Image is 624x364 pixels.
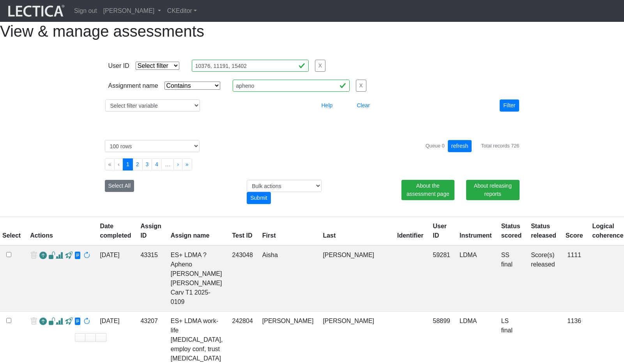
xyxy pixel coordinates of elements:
span: view [65,252,72,260]
a: Logical coherence [592,223,624,239]
th: Assign name [166,217,228,246]
button: Go to page 4 [152,158,162,170]
a: User ID [433,223,447,239]
td: [PERSON_NAME] [318,245,392,312]
span: rescore [83,318,90,326]
th: Assign ID [136,217,166,246]
a: Completed = assessment has been completed; CS scored = assessment has been CLAS scored; LS scored... [501,252,513,268]
td: 59281 [428,245,455,312]
button: Clear [354,99,373,112]
a: Basic released = basic report without a score has been released, Score(s) released = for Lectica ... [531,252,555,268]
th: Test ID [227,217,257,246]
span: rescore [83,252,90,260]
a: Reopen [39,316,47,328]
button: X [315,60,325,72]
span: 1111 [567,252,582,258]
button: Select All [105,180,134,192]
a: Instrument [460,232,492,239]
span: Analyst score [56,318,63,326]
span: Analyst score [56,252,63,260]
button: Go to page 1 [123,158,133,170]
span: delete [30,316,37,328]
a: Date completed [100,223,131,239]
span: 1136 [567,318,582,324]
button: refresh [448,140,472,152]
span: view [48,252,56,260]
a: Identifier [397,232,424,239]
div: User ID [108,61,129,71]
ul: Pagination [105,158,520,170]
button: Go to page 3 [142,158,152,170]
td: [DATE] [95,245,136,312]
div: Assignment name [108,81,158,91]
button: Help [318,99,336,112]
a: Status released [531,223,556,239]
a: Score [566,232,583,239]
a: Search in Google [96,333,106,342]
span: view [74,252,81,260]
td: ES+ LDMA ? Apheno [PERSON_NAME] [PERSON_NAME] Carv T1 2025-0109 [166,245,228,312]
div: Submit [247,192,271,204]
a: Highlight [75,333,85,342]
a: CKEditor [164,3,200,19]
a: Sign out [71,3,100,19]
button: Filter [500,99,519,112]
img: lecticalive [6,4,65,18]
a: Help [318,102,336,108]
a: Highlight & Sticky note [85,333,96,342]
a: First [262,232,276,239]
span: view [74,318,81,326]
td: LDMA [455,245,497,312]
a: About the assessment page [401,180,454,200]
th: Actions [25,217,95,246]
a: Last [323,232,336,239]
button: X [356,80,366,92]
button: Go to next page [173,158,182,170]
a: Status scored [501,223,521,239]
span: delete [30,250,37,262]
div: Queue 0 Total records 726 [426,140,520,152]
a: Reopen [39,250,47,262]
span: view [65,318,72,326]
span: view [48,318,56,326]
button: Go to page 2 [133,158,143,170]
button: Go to last page [182,158,192,170]
a: Completed = assessment has been completed; CS scored = assessment has been CLAS scored; LS scored... [501,318,513,334]
td: 43315 [136,245,166,312]
a: [PERSON_NAME] [100,3,164,19]
td: Aisha [258,245,318,312]
td: 243048 [227,245,257,312]
a: About releasing reports [466,180,519,200]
